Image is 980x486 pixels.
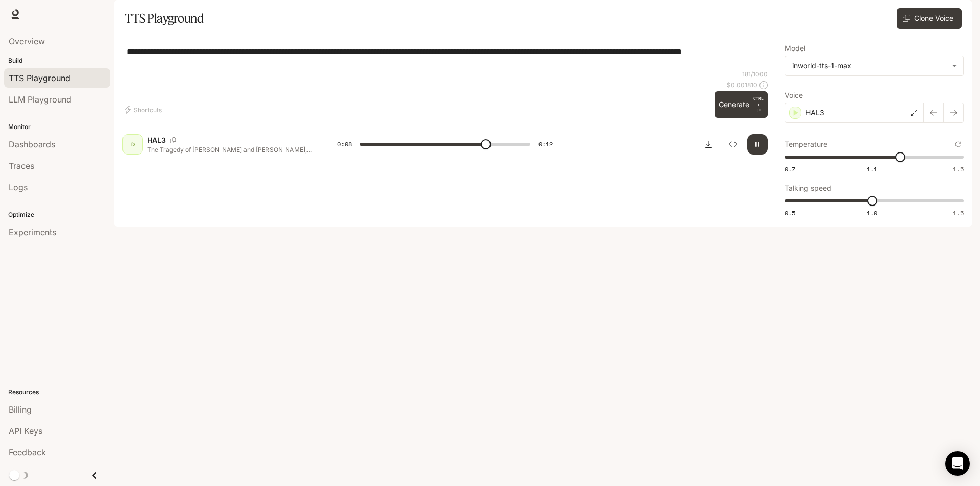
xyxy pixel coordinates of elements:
div: D [125,136,141,152]
p: $ 0.001810 [727,81,757,89]
button: Copy Voice ID [166,137,180,143]
button: Clone Voice [897,8,962,29]
div: inworld-tts-1-max [792,61,947,71]
span: 0.7 [785,165,795,173]
p: HAL3 [805,108,824,118]
span: 1.5 [953,165,964,173]
span: 0.5 [785,209,795,217]
span: 1.0 [867,209,877,217]
h1: TTS Playground [125,8,204,29]
p: Talking speed [785,185,831,192]
span: 1.5 [953,209,964,217]
button: Inspect [723,134,743,155]
button: Download audio [698,134,719,155]
button: Reset to default [952,139,964,150]
span: 1.1 [867,165,877,173]
button: Shortcuts [122,101,166,118]
p: Temperature [785,141,827,148]
p: 181 / 1000 [742,70,768,79]
p: Voice [785,92,803,99]
div: Open Intercom Messenger [945,451,970,476]
p: ⏎ [753,95,764,114]
p: CTRL + [753,95,764,108]
p: Model [785,45,805,52]
button: Generate [715,91,768,118]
